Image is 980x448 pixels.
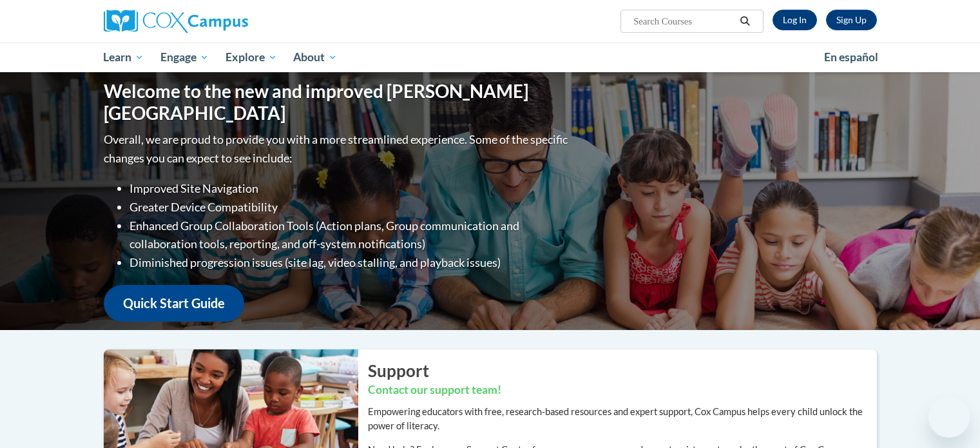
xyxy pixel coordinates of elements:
span: En español [824,50,878,64]
li: Enhanced Group Collaboration Tools (Action plans, Group communication and collaboration tools, re... [130,217,571,254]
input: Search Courses [632,14,735,29]
h2: Support [368,359,877,382]
a: About [285,43,345,72]
span: Explore [226,50,277,65]
h3: Contact our support team! [368,382,877,398]
a: Log In [773,10,817,30]
a: Explore [217,43,285,72]
span: Learn [103,50,144,65]
span: Engage [160,50,209,65]
p: Overall, we are proud to provide you with a more streamlined experience. Some of the specific cha... [104,130,571,168]
iframe: Button to launch messaging window [928,396,970,438]
li: Diminished progression issues (site lag, video stalling, and playback issues) [130,253,571,272]
a: Learn [95,43,153,72]
a: Quick Start Guide [104,285,244,322]
p: Empowering educators with free, research-based resources and expert support, Cox Campus helps eve... [368,405,877,433]
a: Register [826,10,877,30]
li: Improved Site Navigation [130,179,571,198]
i:  [739,17,751,26]
div: Main menu [84,43,896,72]
a: Engage [152,43,217,72]
a: En español [816,44,887,71]
a: Cox Campus [104,10,349,33]
span: About [293,50,337,65]
h1: Welcome to the new and improved [PERSON_NAME][GEOGRAPHIC_DATA] [104,81,571,124]
img: Cox Campus [104,10,248,33]
li: Greater Device Compatibility [130,198,571,217]
button: Search [735,14,754,29]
